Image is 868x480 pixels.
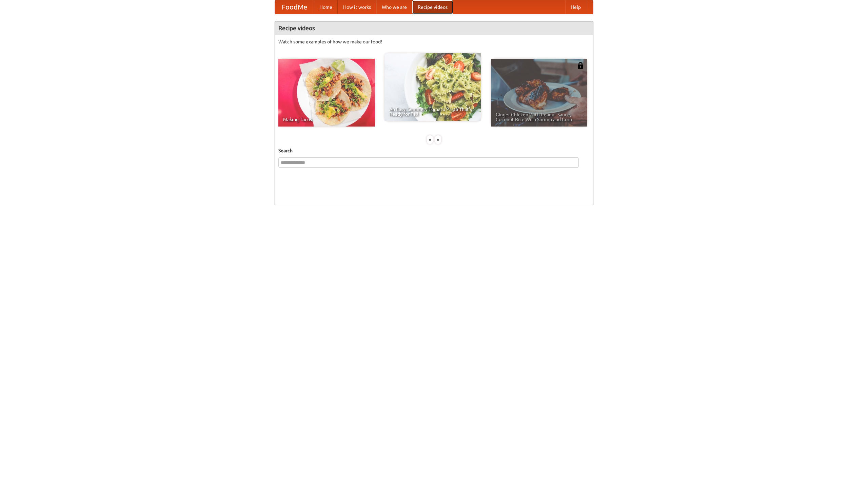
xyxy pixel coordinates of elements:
img: 483408.png [577,62,584,69]
a: Help [565,0,586,14]
h5: Search [278,147,590,154]
span: An Easy, Summery Tomato Pasta That's Ready for Fall [389,107,476,116]
a: How it works [338,0,376,14]
a: Recipe videos [412,0,453,14]
a: Making Tacos [278,59,375,127]
a: An Easy, Summery Tomato Pasta That's Ready for Fall [384,53,481,121]
span: Making Tacos [283,117,370,122]
a: FoodMe [275,0,314,14]
div: » [435,135,441,144]
h4: Recipe videos [275,21,593,35]
a: Home [314,0,338,14]
div: « [427,135,433,144]
a: Who we are [376,0,412,14]
p: Watch some examples of how we make our food! [278,38,590,45]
